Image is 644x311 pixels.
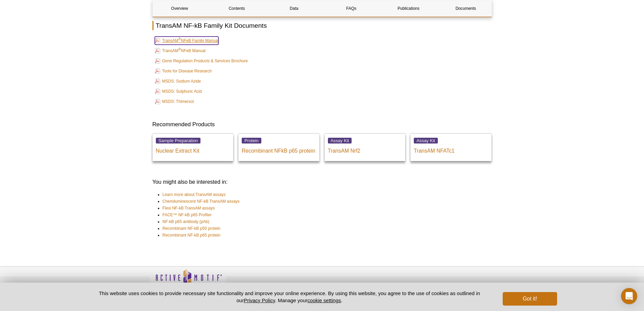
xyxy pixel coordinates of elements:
a: Publications [382,0,435,17]
a: Gene Regulation Products & Services Brochure [155,57,248,65]
a: Documents [439,0,493,17]
span: Assay Kit [328,138,352,143]
sup: ® [178,37,181,41]
p: Nuclear Extract Kit [156,144,230,154]
p: Recombinant NFkB p65 protein [242,144,316,154]
a: Learn more about TransAM assays [163,191,226,198]
a: NF-kB p65 antibody (pAb) [163,218,210,225]
p: TransAM Nrf2 [328,144,402,154]
span: Sample Preparation [156,138,201,143]
a: FAQs [324,0,378,17]
a: TransAM®NFκB Family Manual [155,37,219,45]
a: Assay Kit TransAM NFATc1 [410,134,492,161]
a: Assay Kit TransAM Nrf2 [325,134,406,161]
a: Protein Recombinant NFkB p65 protein [238,134,319,161]
p: TransAM NFATc1 [414,144,488,154]
a: TransAM®NFκB Manual [155,47,206,55]
a: Tools for Disease Research [155,67,212,75]
button: cookie settings [307,297,341,303]
a: MSDS: Sulphuric Acid [155,87,202,95]
img: Active Motif, [149,267,227,294]
span: Protein [242,138,261,143]
table: Click to Verify - This site chose Symantec SSL for secure e-commerce and confidential communicati... [420,279,470,293]
a: Recombinant NF-kB p65 protein [163,232,220,239]
a: Privacy Policy [244,297,275,303]
a: Recombinant NF-kB p50 protein [163,225,220,232]
a: Chemiluminescent NF-kB TransAM assays [163,198,240,205]
div: Open Intercom Messenger [621,288,637,304]
a: Data [267,0,321,17]
a: Flexi NF-kB TransAM assays [163,205,215,212]
a: Overview [153,0,207,17]
sup: ® [178,47,181,51]
a: MSDS: Thimersol [155,97,194,106]
p: This website uses cookies to provide necessary site functionality and improve your online experie... [87,290,492,304]
h3: Recommended Products [152,120,492,129]
a: MSDS: Sodium Azide [155,77,201,85]
span: Assay Kit [414,138,438,143]
h2: TransAM NF-kB Family Kit Documents [152,21,492,30]
h3: You might also be interested in: [152,178,492,186]
a: FACE™ NF-kB p65 Profiler [163,212,212,218]
a: Contents [210,0,264,17]
a: Sample Preparation Nuclear Extract Kit [152,134,234,161]
button: Got it! [503,292,557,306]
